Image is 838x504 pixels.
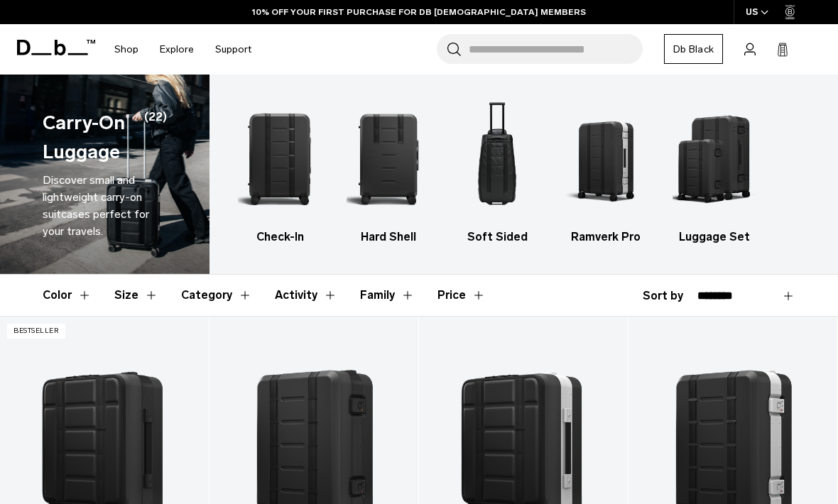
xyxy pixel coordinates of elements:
[347,96,430,246] li: 2 / 5
[360,275,415,316] button: Toggle Filter
[43,173,149,238] span: Discover small and lightweight carry-on suitcases perfect for your travels.
[160,24,194,75] a: Explore
[673,96,756,246] li: 5 / 5
[7,324,65,339] p: Bestseller
[114,24,138,75] a: Shop
[347,96,430,221] img: Db
[564,96,648,246] li: 4 / 5
[564,96,648,221] img: Db
[564,229,648,246] h3: Ramverk Pro
[144,109,167,166] span: (22)
[664,34,723,64] a: Db Black
[252,6,586,18] a: 10% OFF YOUR FIRST PURCHASE FOR DB [DEMOGRAPHIC_DATA] MEMBERS
[181,275,252,316] button: Toggle Filter
[43,109,139,166] h1: Carry-On Luggage
[455,96,539,221] img: Db
[238,96,322,246] a: Db Check-In
[564,96,648,246] a: Db Ramverk Pro
[673,229,756,246] h3: Luggage Set
[455,96,539,246] a: Db Soft Sided
[347,229,430,246] h3: Hard Shell
[238,96,322,221] img: Db
[437,275,486,316] button: Toggle Price
[673,96,756,246] a: Db Luggage Set
[215,24,251,75] a: Support
[43,275,92,316] button: Toggle Filter
[104,24,262,75] nav: Main Navigation
[455,229,539,246] h3: Soft Sided
[238,229,322,246] h3: Check-In
[114,275,158,316] button: Toggle Filter
[238,96,322,246] li: 1 / 5
[347,96,430,246] a: Db Hard Shell
[455,96,539,246] li: 3 / 5
[673,96,756,221] img: Db
[275,275,337,316] button: Toggle Filter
